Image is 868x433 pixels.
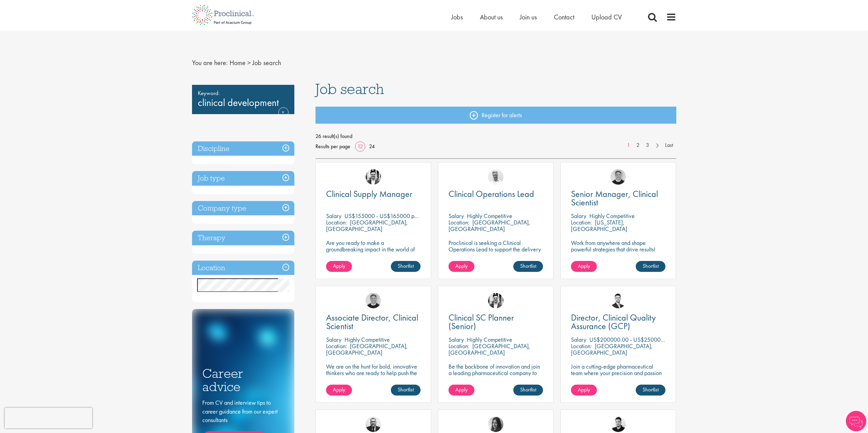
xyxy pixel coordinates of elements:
[344,336,390,343] p: Highly Competitive
[5,408,92,428] iframe: reCAPTCHA
[455,386,468,393] span: Apply
[636,385,665,396] a: Shortlist
[448,188,534,200] span: Clinical Operations Lead
[326,190,421,198] a: Clinical Supply Manager
[366,169,381,185] a: Edward Little
[571,363,665,389] p: Join a cutting-edge pharmaceutical team where your precision and passion for quality will help sh...
[326,212,341,220] span: Salary
[192,141,294,156] h3: Discipline
[355,143,365,150] a: 12
[571,190,665,207] a: Senior Manager, Clinical Scientist
[448,313,543,330] a: Clinical SC Planner (Senior)
[326,261,352,272] a: Apply
[448,312,514,332] span: Clinical SC Planner (Senior)
[326,218,408,233] p: [GEOGRAPHIC_DATA], [GEOGRAPHIC_DATA]
[278,107,289,127] a: Remove
[448,336,464,343] span: Salary
[192,171,294,186] h3: Job type
[451,13,463,21] a: Jobs
[591,13,622,21] a: Upload CV
[448,239,543,259] p: Proclinical is seeking a Clinical Operations Lead to support the delivery of clinical trials in o...
[230,58,246,67] a: breadcrumb link
[610,169,626,185] img: Bo Forsen
[448,261,474,272] a: Apply
[488,169,503,185] img: Joshua Bye
[448,363,543,389] p: Be the backbone of innovation and join a leading pharmaceutical company to help keep life-changin...
[578,386,590,393] span: Apply
[488,293,503,308] img: Edward Little
[571,218,627,233] p: [US_STATE], [GEOGRAPHIC_DATA]
[520,13,537,21] span: Join us
[448,218,530,233] p: [GEOGRAPHIC_DATA], [GEOGRAPHIC_DATA]
[448,218,469,226] span: Location:
[571,312,656,332] span: Director, Clinical Quality Assurance (GCP)
[315,107,676,124] a: Register for alerts
[578,262,590,269] span: Apply
[366,293,381,308] img: Bo Forsen
[192,231,294,245] h3: Therapy
[623,141,633,149] a: 1
[467,336,512,343] p: Highly Competitive
[192,261,294,275] h3: Location
[571,342,592,350] span: Location:
[315,141,350,152] span: Results per page
[192,85,294,114] div: clinical development
[513,385,543,396] a: Shortlist
[448,342,469,350] span: Location:
[367,143,377,150] a: 24
[488,417,503,432] img: Heidi Hennigan
[192,58,228,67] span: You are here:
[198,88,289,98] span: Keyword:
[467,212,512,220] p: Highly Competitive
[326,385,352,396] a: Apply
[391,385,421,396] a: Shortlist
[247,58,251,67] span: >
[846,411,866,431] img: Chatbot
[315,131,676,141] span: 26 result(s) found
[333,262,345,269] span: Apply
[366,417,381,432] img: Jakub Hanas
[326,218,347,226] span: Location:
[315,80,384,98] span: Job search
[448,342,530,356] p: [GEOGRAPHIC_DATA], [GEOGRAPHIC_DATA]
[571,385,597,396] a: Apply
[344,212,436,220] p: US$155000 - US$165000 per annum
[326,188,412,200] span: Clinical Supply Manager
[192,201,294,216] h3: Company type
[480,13,503,21] span: About us
[513,261,543,272] a: Shortlist
[326,336,341,343] span: Salary
[662,141,676,149] a: Last
[326,342,408,356] p: [GEOGRAPHIC_DATA], [GEOGRAPHIC_DATA]
[610,293,626,308] img: Joshua Godden
[633,141,643,149] a: 2
[252,58,281,67] span: Job search
[333,386,345,393] span: Apply
[202,367,284,393] h3: Career advice
[589,336,698,343] p: US$200000.00 - US$250000.00 per annum
[571,261,597,272] a: Apply
[610,417,626,432] img: Anderson Maldonado
[571,239,665,265] p: Work from anywhere and shape powerful strategies that drive results! Enjoy the freedom of remote ...
[571,188,658,208] span: Senior Manager, Clinical Scientist
[571,313,665,330] a: Director, Clinical Quality Assurance (GCP)
[571,218,592,226] span: Location:
[571,342,653,356] p: [GEOGRAPHIC_DATA], [GEOGRAPHIC_DATA]
[448,385,474,396] a: Apply
[643,141,652,149] a: 3
[571,336,586,343] span: Salary
[326,312,418,332] span: Associate Director, Clinical Scientist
